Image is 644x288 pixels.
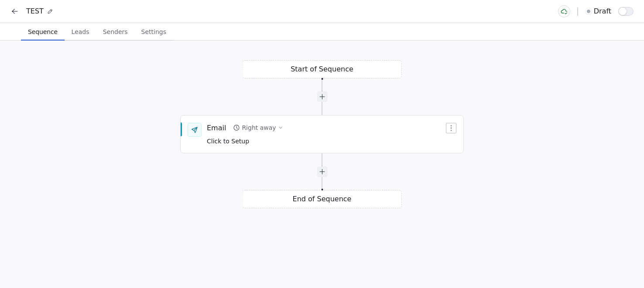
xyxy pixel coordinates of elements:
span: Settings [138,26,170,38]
button: Right away [230,122,286,134]
span: TEST [26,6,44,17]
div: Start of Sequence [243,60,402,78]
span: Senders [99,26,131,38]
div: End of Sequence [243,190,402,208]
div: EmailRight awayClick to Setup [180,115,464,153]
span: Leads [68,26,93,38]
span: draft [594,6,611,17]
span: Sequence [24,26,61,38]
span: Click to Setup [207,138,249,145]
div: Right away [242,123,276,132]
div: Email [207,123,226,132]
